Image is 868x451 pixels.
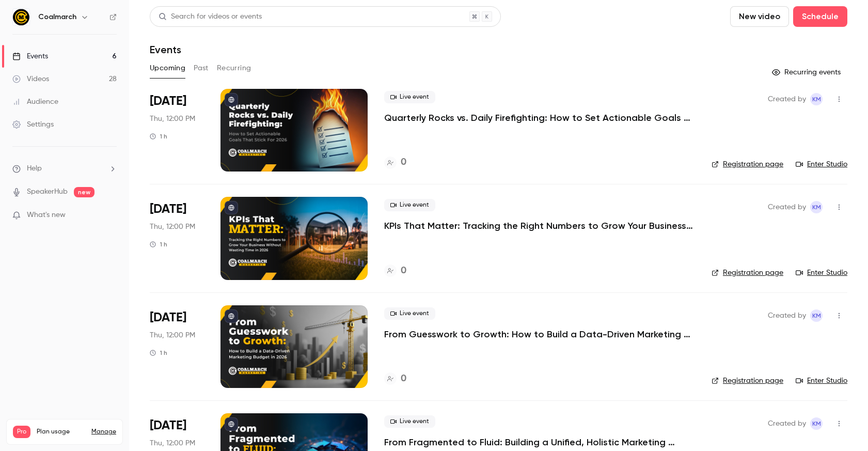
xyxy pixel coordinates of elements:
[217,60,251,76] button: Recurring
[150,309,186,326] span: [DATE]
[12,74,49,84] div: Videos
[810,309,823,322] span: Katie McCaskill
[384,264,406,278] a: 0
[768,309,806,322] span: Created by
[796,376,847,386] a: Enter Studio
[150,43,181,56] h1: Events
[12,119,54,130] div: Settings
[384,436,694,448] a: From Fragmented to Fluid: Building a Unified, Holistic Marketing Strategy in [DATE]
[13,426,30,438] span: Pro
[767,64,847,81] button: Recurring events
[401,155,406,169] h4: 0
[159,11,262,22] div: Search for videos or events
[150,60,185,76] button: Upcoming
[796,268,847,278] a: Enter Studio
[37,428,85,436] span: Plan usage
[810,201,823,213] span: Katie McCaskill
[768,201,806,213] span: Created by
[194,60,209,76] button: Past
[812,417,821,430] span: KM
[384,91,435,103] span: Live event
[150,114,195,124] span: Thu, 12:00 PM
[384,307,435,320] span: Live event
[810,93,823,105] span: Katie McCaskill
[150,417,186,434] span: [DATE]
[74,187,94,197] span: new
[793,6,847,27] button: Schedule
[401,264,406,278] h4: 0
[810,417,823,430] span: Katie McCaskill
[27,186,68,197] a: SpeakerHub
[150,349,167,357] div: 1 h
[384,415,435,428] span: Live event
[12,51,48,61] div: Events
[150,89,204,172] div: Sep 18 Thu, 12:00 PM (America/New York)
[812,93,821,105] span: KM
[150,93,186,110] span: [DATE]
[150,201,186,217] span: [DATE]
[796,159,847,169] a: Enter Studio
[150,330,195,340] span: Thu, 12:00 PM
[12,163,117,174] li: help-dropdown-opener
[712,376,783,386] a: Registration page
[384,155,406,169] a: 0
[812,309,821,322] span: KM
[812,201,821,213] span: KM
[91,428,116,436] a: Manage
[38,12,76,22] h6: Coalmarch
[150,305,204,388] div: Oct 16 Thu, 12:00 PM (America/New York)
[384,199,435,211] span: Live event
[384,112,694,124] a: Quarterly Rocks vs. Daily Firefighting: How to Set Actionable Goals That Stick For 2026
[13,9,29,25] img: Coalmarch
[150,197,204,279] div: Oct 2 Thu, 12:00 PM (America/New York)
[384,328,694,340] a: From Guesswork to Growth: How to Build a Data-Driven Marketing Budget in [DATE]
[27,163,42,174] span: Help
[150,222,195,232] span: Thu, 12:00 PM
[150,132,167,141] div: 1 h
[712,159,783,169] a: Registration page
[712,268,783,278] a: Registration page
[768,417,806,430] span: Created by
[27,210,66,221] span: What's new
[768,93,806,105] span: Created by
[150,240,167,248] div: 1 h
[401,372,406,386] h4: 0
[384,372,406,386] a: 0
[12,97,58,107] div: Audience
[730,6,789,27] button: New video
[150,438,195,448] span: Thu, 12:00 PM
[384,220,694,232] a: KPIs That Matter: Tracking the Right Numbers to Grow Your Business Without Wasting Time in [DATE]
